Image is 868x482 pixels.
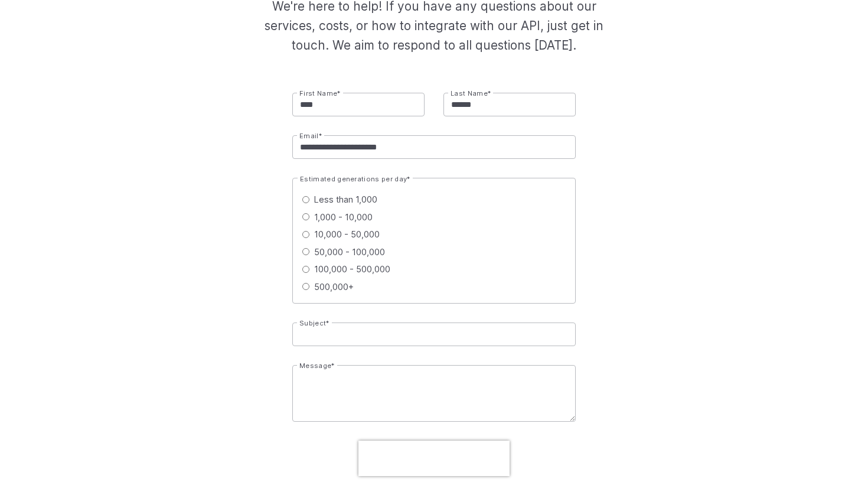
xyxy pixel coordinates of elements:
span: Less than 1,000 [314,193,377,206]
span: Subject [299,319,326,327]
span: Estimated generations per day [300,175,407,183]
input: 10,000 - 50,000 [302,231,309,238]
span: 500,000+ [314,280,354,294]
span: 100,000 - 500,000 [314,262,390,276]
span: Email [299,132,319,140]
input: 500,000+ [302,283,309,290]
iframe: reCAPTCHA [358,441,510,476]
span: First Name [299,89,337,97]
input: 1,000 - 10,000 [302,213,309,220]
span: 50,000 - 100,000 [314,245,385,259]
input: 100,000 - 500,000 [302,266,309,273]
span: 10,000 - 50,000 [314,227,380,241]
span: 1,000 - 10,000 [314,210,373,224]
input: 50,000 - 100,000 [302,248,309,255]
span: Last Name [451,89,488,97]
span: Message [299,361,331,370]
input: Less than 1,000 [302,196,309,203]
